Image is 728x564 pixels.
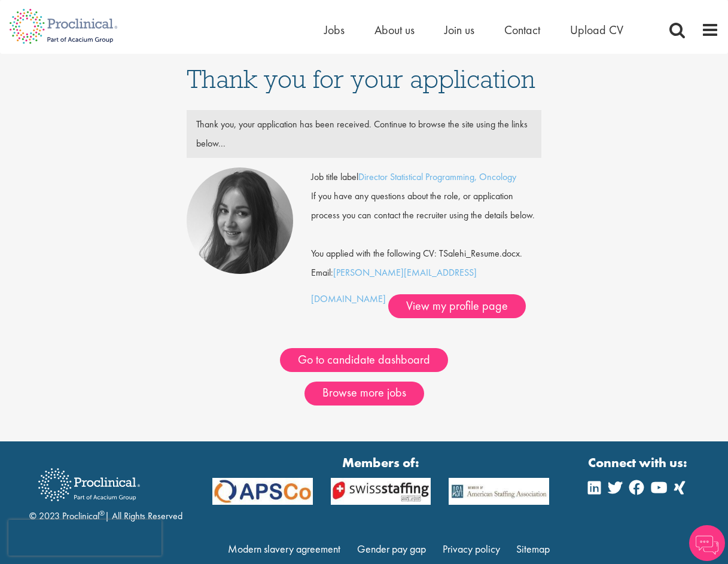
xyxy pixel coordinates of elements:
a: Go to candidate dashboard [280,348,448,372]
strong: Connect with us: [588,453,690,472]
a: Upload CV [570,22,623,38]
img: Chatbot [689,525,725,561]
a: About us [374,22,415,38]
a: Jobs [324,22,345,38]
div: Thank you, your application has been received. Continue to browse the site using the links below... [187,115,541,153]
img: APSCo [203,478,322,504]
a: View my profile page [388,294,526,318]
img: APSCo [440,478,558,504]
a: Privacy policy [443,542,500,556]
a: Browse more jobs [304,382,424,406]
div: If you have any questions about the role, or application process you can contact the recruiter us... [302,187,551,225]
a: Director Statistical Programming, Oncology [358,170,516,183]
span: Thank you for your application [187,63,535,95]
div: © 2023 Proclinical | All Rights Reserved [29,459,182,523]
div: You applied with the following CV: TSalehi_Resume.docx. [302,225,551,263]
div: Job title label [302,167,551,187]
strong: Members of: [212,453,550,472]
img: APSCo [322,478,440,504]
a: Join us [444,22,474,38]
a: Sitemap [516,542,550,556]
a: Contact [504,22,540,38]
a: Gender pay gap [357,542,426,556]
sup: ® [99,508,105,518]
img: Proclinical Recruitment [29,460,149,510]
div: Email: [311,167,542,318]
a: [PERSON_NAME][EMAIL_ADDRESS][DOMAIN_NAME] [311,266,477,305]
iframe: reCAPTCHA [8,520,162,556]
img: Heidi Hennigan [187,167,293,274]
a: Modern slavery agreement [228,542,340,556]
